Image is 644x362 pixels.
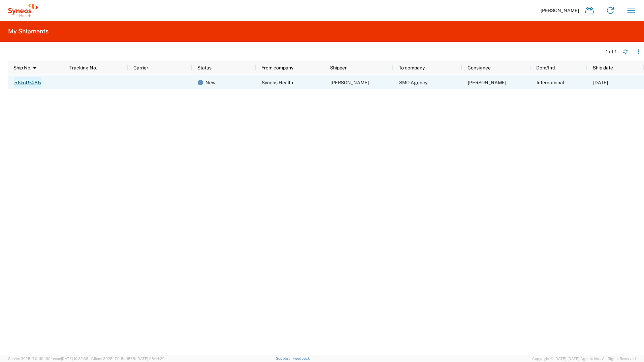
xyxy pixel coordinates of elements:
span: Iarova Iryna [468,80,506,85]
span: [DATE] 08:44:20 [136,357,165,361]
span: Ship No. [13,65,31,70]
span: SMO Agency [399,80,427,85]
span: Copyright © [DATE]-[DATE] Agistix Inc., All Rights Reserved [532,356,636,362]
a: 56549485 [14,77,41,88]
a: Support [276,356,293,360]
span: International [537,80,564,85]
span: Client: 2025.17.0-5dd568f [91,357,165,361]
h2: My Shipments [8,27,49,35]
span: 08/20/2025 [593,80,608,85]
span: Syneos Health [262,80,293,85]
span: Consignee [468,65,491,70]
span: New [205,76,216,90]
span: To company [399,65,425,70]
span: Andreea Chintoiu [330,80,369,85]
span: Dom/Intl [536,65,555,70]
span: [PERSON_NAME] [541,7,579,13]
span: Status [197,65,212,70]
span: From company [261,65,293,70]
span: Ship date [593,65,613,70]
a: Feedback [293,356,310,360]
span: Shipper [330,65,347,70]
div: 1 of 1 [606,49,618,55]
span: Server: 2025.17.0-1194904eeae [8,357,88,361]
span: Carrier [133,65,148,70]
span: [DATE] 10:32:38 [61,357,88,361]
span: Tracking No. [69,65,97,70]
